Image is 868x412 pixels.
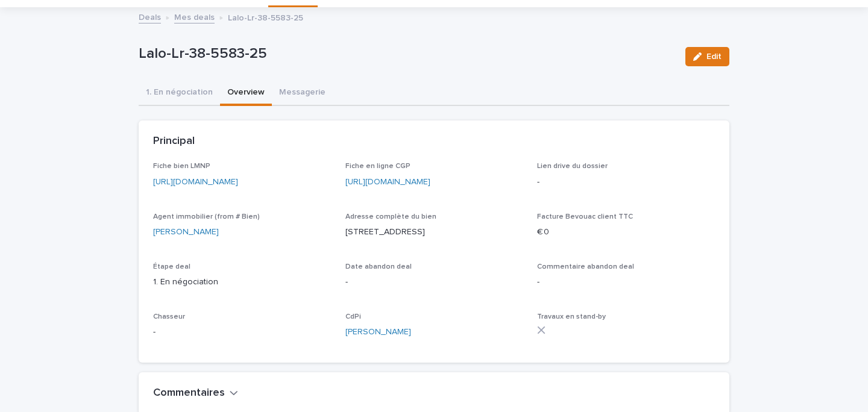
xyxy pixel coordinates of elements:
[537,226,715,239] p: € 0
[153,263,190,270] span: Étape deal
[345,213,436,220] span: Adresse complète du bien
[228,10,303,23] p: Lalo-Lr-38-5583-25
[706,52,722,61] span: Edit
[153,163,210,170] span: Fiche bien LMNP
[153,326,331,339] p: -
[174,10,215,23] a: Mes deals
[153,178,238,186] a: [URL][DOMAIN_NAME]
[345,163,410,170] span: Fiche en ligne CGP
[685,47,729,66] button: Edit
[345,326,411,339] a: [PERSON_NAME]
[537,176,715,189] p: -
[272,81,333,106] button: Messagerie
[153,226,219,239] a: [PERSON_NAME]
[139,45,676,63] p: Lalo-Lr-38-5583-25
[153,313,185,320] span: Chasseur
[537,263,634,270] span: Commentaire abandon deal
[153,213,260,220] span: Agent immobilier (from # Bien)
[153,276,331,289] p: 1. En négociation
[537,276,715,289] p: -
[153,387,238,400] button: Commentaires
[153,135,195,148] h2: Principal
[345,276,523,289] p: -
[139,81,220,106] button: 1. En négociation
[345,263,412,270] span: Date abandon deal
[345,178,430,186] a: [URL][DOMAIN_NAME]
[537,213,633,220] span: Facture Bevouac client TTC
[345,226,523,239] p: [STREET_ADDRESS]
[537,313,606,320] span: Travaux en stand-by
[537,163,608,170] span: Lien drive du dossier
[139,10,161,23] a: Deals
[345,313,361,320] span: CdPi
[153,387,225,400] h2: Commentaires
[220,81,272,106] button: Overview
